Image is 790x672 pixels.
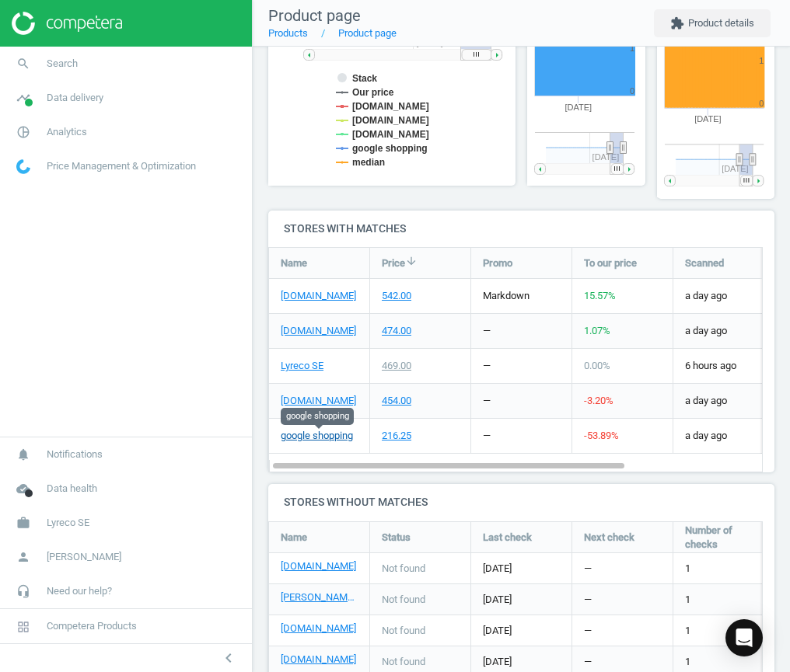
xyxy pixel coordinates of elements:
span: Scanned [685,256,724,270]
tspan: Stack [352,73,377,84]
a: [DOMAIN_NAME] [281,324,356,338]
span: Status [382,531,411,545]
span: Not found [382,624,425,638]
span: Data health [47,482,97,496]
span: -3.20 % [584,395,613,406]
div: google shopping [281,408,354,425]
span: 1.07 % [584,325,610,336]
a: [DOMAIN_NAME] [281,622,356,635]
span: Price Management & Optimization [47,159,196,173]
span: Next check [584,531,634,545]
span: Lyreco SE [47,516,89,530]
i: arrow_downward [405,255,418,267]
span: [DATE] [483,562,560,576]
h4: Stores with matches [268,211,774,247]
span: Promo [483,256,512,270]
span: a day ago [685,289,762,303]
a: [DOMAIN_NAME] [281,394,356,408]
div: 469.00 [382,359,411,373]
span: Not found [382,655,425,669]
span: a day ago [685,324,762,338]
text: 0 [630,86,634,96]
span: Name [281,531,307,545]
span: Product page [268,6,361,25]
text: 1 [759,57,764,66]
text: 0 [759,99,764,109]
a: [DOMAIN_NAME] [281,559,356,573]
a: Products [268,27,308,39]
span: — [584,593,592,607]
span: 0.00 % [584,360,610,371]
span: To our price [584,256,637,270]
h4: Stores without matches [268,484,774,521]
text: 1 [630,44,634,53]
span: 6 hours ago [685,359,762,373]
span: Not found [382,593,425,607]
span: Analytics [47,125,87,139]
span: [PERSON_NAME] [47,550,121,564]
tspan: Our price [352,87,394,98]
div: 216.25 [382,429,411,443]
tspan: google shopping [352,143,428,154]
a: [PERSON_NAME][DOMAIN_NAME] [281,590,358,604]
div: — [483,359,491,373]
tspan: [DATE] [694,116,722,125]
button: extensionProduct details [654,9,771,37]
i: cloud_done [9,474,38,503]
tspan: median [352,157,385,168]
div: — [483,324,491,338]
span: a day ago [685,429,762,443]
span: Data delivery [47,91,103,105]
span: — [584,624,592,638]
span: [DATE] [483,655,560,669]
span: Last check [483,531,532,545]
i: person [9,542,38,572]
div: Open Intercom Messenger [725,619,763,656]
span: — [584,562,592,576]
tspan: [DOMAIN_NAME] [352,101,429,112]
span: Not found [382,562,425,576]
tspan: [DATE] [565,103,592,112]
span: 15.57 % [584,290,616,301]
div: 454.00 [382,394,411,408]
span: [DATE] [483,593,560,607]
tspan: [DOMAIN_NAME] [352,115,429,126]
i: chevron_left [219,649,238,667]
i: work [9,508,38,538]
span: Need our help? [47,584,112,598]
a: google shopping [281,429,353,443]
span: 1 [685,655,690,669]
span: markdown [483,290,530,301]
span: Notifications [47,447,103,461]
span: [DATE] [483,624,560,638]
img: wGWNvw8QSZomAAAAABJRU5ErkJggg== [16,159,30,174]
i: search [9,49,38,78]
div: 474.00 [382,324,411,338]
div: 542.00 [382,289,411,303]
i: extension [670,16,684,30]
span: Search [47,57,78,71]
span: -53.89 % [584,430,619,441]
span: Competera Products [47,619,137,633]
span: 1 [685,624,690,638]
span: Name [281,256,307,270]
span: 1 [685,593,690,607]
span: Number of checks [685,524,762,552]
button: chevron_left [209,648,248,668]
tspan: [DOMAIN_NAME] [352,129,429,140]
i: pie_chart_outlined [9,117,38,147]
span: a day ago [685,394,762,408]
a: [DOMAIN_NAME] [281,653,356,667]
a: [DOMAIN_NAME] [281,289,356,303]
span: Price [382,256,405,270]
img: ajHJNr6hYgQAAAAASUVORK5CYII= [12,12,122,35]
span: 1 [685,562,690,576]
span: — [584,655,592,669]
div: — [483,429,491,443]
a: Product page [338,27,397,39]
i: notifications [9,440,38,469]
i: headset_mic [9,576,38,606]
i: timeline [9,83,38,113]
div: — [483,394,491,408]
a: Lyreco SE [281,359,323,373]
